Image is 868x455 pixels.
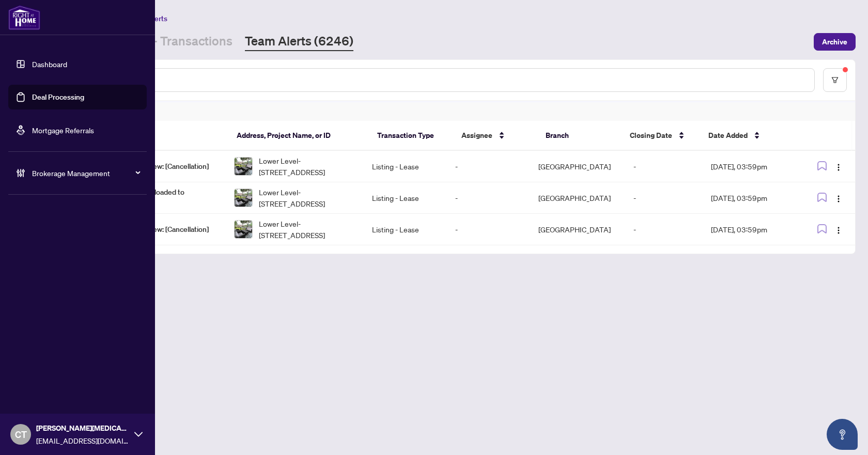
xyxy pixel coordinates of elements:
[235,189,252,207] img: thumbnail-img
[235,158,252,175] img: thumbnail-img
[369,121,453,151] th: Transaction Type
[834,195,843,203] img: Logo
[32,167,139,179] span: Brokerage Management
[447,151,530,182] td: -
[830,221,847,238] button: Logo
[259,155,356,178] span: Lower Level-[STREET_ADDRESS]
[447,182,530,214] td: -
[8,5,40,30] img: logo
[831,76,839,84] span: filter
[36,435,129,446] span: [EMAIL_ADDRESS][DOMAIN_NAME]
[54,101,855,121] div: 3 of Items
[830,158,847,175] button: Logo
[830,190,847,206] button: Logo
[822,34,847,50] span: Archive
[703,182,802,214] td: [DATE], 03:59pm
[708,130,748,141] span: Date Added
[36,422,129,434] span: [PERSON_NAME][MEDICAL_DATA]
[530,182,625,214] td: [GEOGRAPHIC_DATA]
[15,427,27,442] span: CT
[703,214,802,245] td: [DATE], 03:59pm
[834,226,843,234] img: Logo
[630,130,672,141] span: Closing Date
[245,33,353,51] a: Team Alerts (6246)
[259,186,356,209] span: Lower Level-[STREET_ADDRESS]
[814,33,856,51] button: Archive
[453,121,537,151] th: Assignee
[625,151,703,182] td: -
[447,214,530,245] td: -
[625,182,703,214] td: -
[96,224,218,235] span: Submitted for review: [Cancellation]
[827,419,858,450] button: Open asap
[364,151,447,182] td: Listing - Lease
[703,151,802,182] td: [DATE], 03:59pm
[96,186,218,209] span: New document uploaded to transaction
[364,182,447,214] td: Listing - Lease
[530,151,625,182] td: [GEOGRAPHIC_DATA]
[88,121,228,151] th: Summary
[530,214,625,245] td: [GEOGRAPHIC_DATA]
[823,68,847,92] button: filter
[834,163,843,171] img: Logo
[625,214,703,245] td: -
[461,130,492,141] span: Assignee
[228,121,369,151] th: Address, Project Name, or ID
[700,121,801,151] th: Date Added
[235,221,252,238] img: thumbnail-img
[364,214,447,245] td: Listing - Lease
[96,161,218,172] span: Submitted for review: [Cancellation]
[259,218,356,241] span: Lower Level-[STREET_ADDRESS]
[622,121,700,151] th: Closing Date
[537,121,622,151] th: Branch
[32,59,67,69] a: Dashboard
[32,125,94,135] a: Mortgage Referrals
[32,92,84,102] a: Deal Processing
